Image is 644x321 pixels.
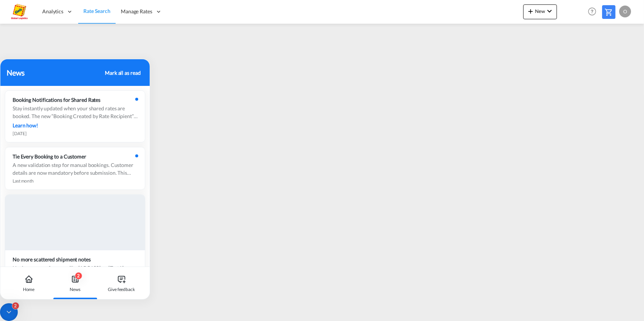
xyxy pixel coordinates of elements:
span: Help [586,5,598,18]
img: a2a4a140666c11eeab5485e577415959.png [11,3,28,20]
span: Rate Search [83,8,110,14]
span: Analytics [42,8,63,15]
div: Help [586,5,602,19]
div: O [619,6,631,17]
button: icon-plus 400-fgNewicon-chevron-down [523,4,557,19]
md-icon: icon-chevron-down [545,7,554,16]
span: Manage Rates [121,8,152,15]
span: New [526,8,554,14]
md-icon: icon-plus 400-fg [526,7,535,16]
